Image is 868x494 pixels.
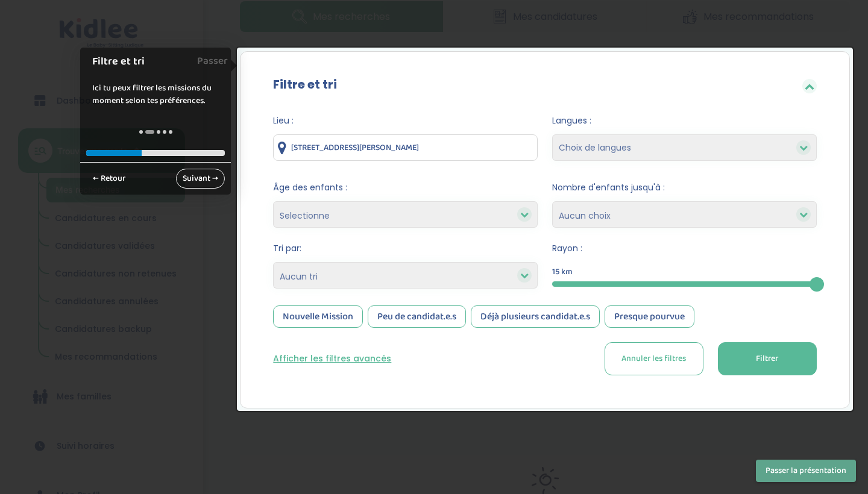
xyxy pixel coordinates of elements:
[273,114,538,127] span: Lieu :
[273,75,337,93] label: Filtre et tri
[273,181,538,194] span: Âge des enfants :
[605,342,703,375] button: Annuler les filtres
[756,460,856,482] button: Passer la présentation
[273,305,363,328] div: Nouvelle Mission
[92,54,206,70] h1: Filtre et tri
[552,242,817,255] span: Rayon :
[273,134,538,161] input: Ville ou code postale
[471,305,600,328] div: Déjà plusieurs candidat.e.s
[605,305,694,328] div: Presque pourvue
[86,169,132,189] a: ← Retour
[552,114,817,127] span: Langues :
[756,352,778,365] span: Filtrer
[273,352,391,365] button: Afficher les filtres avancés
[552,266,573,278] span: 15 km
[368,305,466,328] div: Peu de candidat.e.s
[273,242,538,255] span: Tri par:
[176,169,225,189] a: Suivant →
[80,70,231,119] div: Ici tu peux filtrer les missions du moment selon tes préférences.
[718,342,817,375] button: Filtrer
[621,352,686,365] span: Annuler les filtres
[552,181,817,194] span: Nombre d'enfants jusqu'à :
[197,48,228,75] a: Passer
